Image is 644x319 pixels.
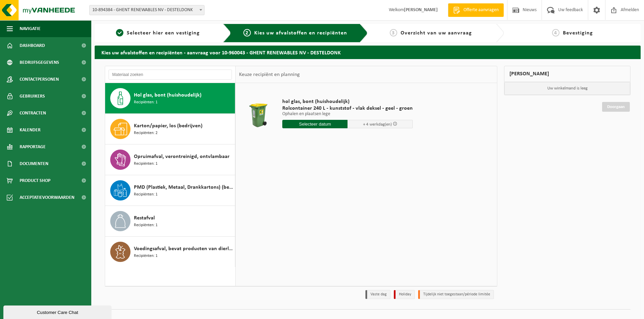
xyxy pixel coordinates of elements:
[134,191,158,198] span: Recipiënten: 1
[3,304,113,319] iframe: chat widget
[105,114,235,144] button: Karton/papier, los (bedrijven) Recipiënten: 2
[20,71,59,88] span: Contactpersonen
[20,37,45,54] span: Dashboard
[20,155,48,172] span: Documenten
[134,99,158,106] span: Recipiënten: 1
[109,70,232,80] input: Materiaal zoeken
[254,30,347,36] span: Kies uw afvalstoffen en recipiënten
[116,29,123,36] span: 1
[282,98,413,105] span: hol glas, bont (huishoudelijk)
[282,112,413,116] p: Ophalen en plaatsen lege
[390,29,397,36] span: 3
[20,122,41,138] span: Kalender
[134,130,158,136] span: Recipiënten: 2
[134,91,201,99] span: Hol glas, bont (huishoudelijk)
[404,7,438,12] strong: [PERSON_NAME]
[105,144,235,175] button: Opruimafval, verontreinigd, ontvlambaar Recipiënten: 1
[20,189,74,206] span: Acceptatievoorwaarden
[563,30,593,36] span: Bevestiging
[504,66,630,82] div: [PERSON_NAME]
[20,105,46,122] span: Contracten
[20,172,50,189] span: Product Shop
[134,183,233,191] span: PMD (Plastiek, Metaal, Drankkartons) (bedrijven)
[394,290,415,299] li: Holiday
[105,206,235,237] button: Restafval Recipiënten: 1
[95,46,641,59] h2: Kies uw afvalstoffen en recipiënten - aanvraag voor 10-960043 - GHENT RENEWABLES NV - DESTELDONK
[89,5,205,15] span: 10-894384 - GHENT RENEWABLES NV - DESTELDONK
[90,5,204,15] span: 10-894384 - GHENT RENEWABLES NV - DESTELDONK
[401,30,472,36] span: Overzicht van uw aanvraag
[20,54,59,71] span: Bedrijfsgegevens
[134,222,158,229] span: Recipiënten: 1
[134,245,233,253] span: Voedingsafval, bevat producten van dierlijke oorsprong, onverpakt, categorie 3
[282,120,348,128] input: Selecteer datum
[105,83,235,114] button: Hol glas, bont (huishoudelijk) Recipiënten: 1
[20,88,45,105] span: Gebruikers
[363,122,392,127] span: + 4 werkdag(en)
[462,7,500,14] span: Offerte aanvragen
[98,29,218,37] a: 1Selecteer hier een vestiging
[282,105,413,112] span: Rolcontainer 240 L - kunststof - vlak deksel - geel - groen
[552,29,559,36] span: 4
[20,20,41,37] span: Navigatie
[448,3,504,17] a: Offerte aanvragen
[418,290,494,299] li: Tijdelijk niet toegestaan/période limitée
[243,29,251,36] span: 2
[134,161,158,167] span: Recipiënten: 1
[105,175,235,206] button: PMD (Plastiek, Metaal, Drankkartons) (bedrijven) Recipiënten: 1
[602,102,630,112] a: Doorgaan
[127,30,200,36] span: Selecteer hier een vestiging
[134,253,158,259] span: Recipiënten: 1
[365,290,390,299] li: Vaste dag
[134,122,202,130] span: Karton/papier, los (bedrijven)
[236,66,303,83] div: Keuze recipiënt en planning
[134,214,155,222] span: Restafval
[504,82,630,95] p: Uw winkelmand is leeg
[20,138,46,155] span: Rapportage
[134,153,230,161] span: Opruimafval, verontreinigd, ontvlambaar
[105,237,235,267] button: Voedingsafval, bevat producten van dierlijke oorsprong, onverpakt, categorie 3 Recipiënten: 1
